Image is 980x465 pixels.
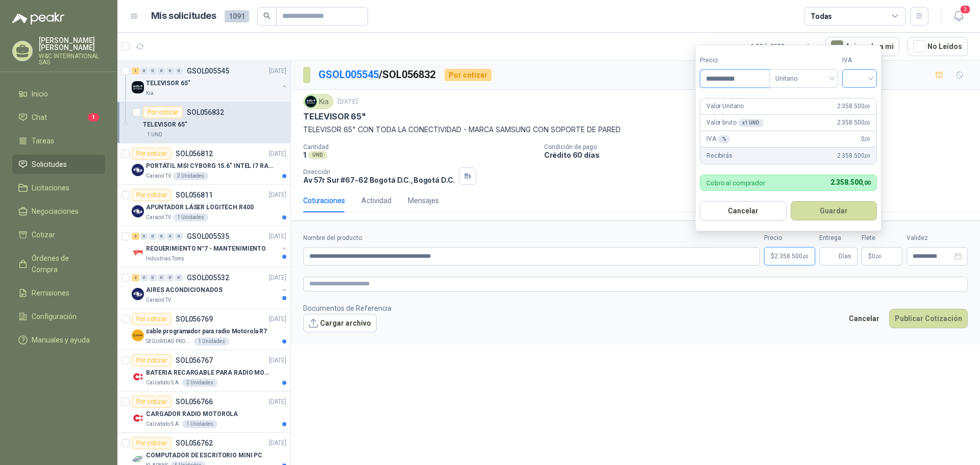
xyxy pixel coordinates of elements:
[889,309,968,328] button: Publicar Cotización
[318,67,436,83] p: / SOL056832
[176,150,213,157] p: SOL056812
[32,159,67,170] span: Solicitudes
[117,350,290,391] a: Por cotizarSOL056767[DATE] Company LogoBATERIA RECARGABLE PARA RADIO MOTOROLACalzatodo S.A.2 Unid...
[32,182,69,193] span: Licitaciones
[140,233,148,240] div: 0
[303,111,366,122] p: TELEVISOR 65"
[819,233,857,243] label: Entrega
[764,233,815,243] label: Precio
[175,274,183,281] div: 0
[269,190,286,200] p: [DATE]
[361,195,391,206] div: Actividad
[146,337,192,346] p: SEGURIDAD PROVISER LTDA
[305,96,316,107] img: Company Logo
[700,56,769,65] label: Precio
[269,356,286,365] p: [DATE]
[263,12,271,19] span: search
[39,37,105,51] p: [PERSON_NAME] [PERSON_NAME]
[176,398,213,405] p: SOL056766
[269,397,286,407] p: [DATE]
[132,65,288,97] a: 1 0 0 0 0 0 GSOL005545[DATE] Company LogoTELEVISOR 65"Kia
[32,206,79,217] span: Negociaciones
[132,247,144,259] img: Company Logo
[544,143,976,151] p: Condición de pago
[12,283,105,303] a: Remisiones
[960,5,971,14] span: 3
[32,135,54,146] span: Tareas
[39,53,105,65] p: W&C INTERNATIONAL SAS
[303,94,333,109] div: Kia
[117,185,290,226] a: Por cotizarSOL056811[DATE] Company LogoAPUNTADOR LÁSER LOGITECH R400Caracol TV1 Unidades
[269,66,286,76] p: [DATE]
[837,102,870,111] span: 2.358.500
[337,97,358,107] p: [DATE]
[837,151,870,161] span: 2.358.500
[908,37,968,56] button: No Leídos
[143,120,187,130] p: TELEVISOR 65"
[146,89,154,97] p: Kia
[861,134,870,144] span: 0
[149,233,157,240] div: 0
[706,180,765,186] p: Cobro al comprador
[764,247,815,265] p: $2.358.500,00
[700,201,787,221] button: Cancelar
[175,67,183,75] div: 0
[269,149,286,159] p: [DATE]
[303,314,377,332] button: Cargar archivo
[445,69,492,81] div: Por cotizar
[187,109,224,116] p: SOL056832
[862,233,902,243] label: Flete
[738,119,763,127] div: x 1 UND
[187,274,229,281] p: GSOL005532
[862,247,902,265] p: $ 0,00
[774,253,808,259] span: 2.358.500
[32,287,69,299] span: Remisiones
[176,191,213,199] p: SOL056811
[862,180,870,186] span: ,00
[864,153,870,159] span: ,00
[303,143,536,151] p: Cantidad
[132,437,171,449] div: Por cotizar
[544,151,976,159] p: Crédito 60 días
[132,164,144,176] img: Company Logo
[12,225,105,244] a: Cotizar
[176,439,213,447] p: SOL056762
[158,274,165,281] div: 0
[303,124,968,135] p: TELEVISOR 65" CON TODA LA CONECTIVIDAD - MARCA SAMSUNG CON SOPORTE DE PARED
[182,379,217,387] div: 2 Unidades
[146,203,254,212] p: APUNTADOR LÁSER LOGITECH R400
[173,213,208,222] div: 1 Unidades
[12,178,105,198] a: Licitaciones
[32,253,95,275] span: Órdenes de Compra
[176,315,213,323] p: SOL056769
[791,201,877,221] button: Guardar
[830,178,870,186] span: 2.358.500
[906,233,968,243] label: Validez
[166,67,174,75] div: 0
[408,195,439,206] div: Mensajes
[146,255,184,263] p: Industrias Tomy
[117,309,290,350] a: Por cotizarSOL056769[DATE] Company Logocable programador para radio Motorola R7SEGURIDAD PROVISER...
[140,67,148,75] div: 0
[117,391,290,433] a: Por cotizarSOL056766[DATE] Company LogoCARGADOR RADIO MOTOROLACalzatodo S.A.1 Unidades
[132,67,139,75] div: 1
[132,412,144,424] img: Company Logo
[864,120,870,126] span: ,00
[146,79,190,88] p: TELEVISOR 65"
[149,67,157,75] div: 0
[143,106,183,118] div: Por cotizar
[140,274,148,281] div: 0
[146,327,267,336] p: cable programador para radio Motorola R7
[132,329,144,341] img: Company Logo
[32,229,55,240] span: Cotizar
[802,254,808,259] span: ,00
[132,354,171,366] div: Por cotizar
[182,420,217,428] div: 1 Unidades
[132,233,139,240] div: 3
[303,168,455,176] p: Dirección
[132,396,171,408] div: Por cotizar
[146,379,180,387] p: Calzatodo S.A.
[146,244,266,254] p: REQUERIMIENTO N°7 - MANTENIMIENTO
[158,67,165,75] div: 0
[318,68,379,81] a: GSOL005545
